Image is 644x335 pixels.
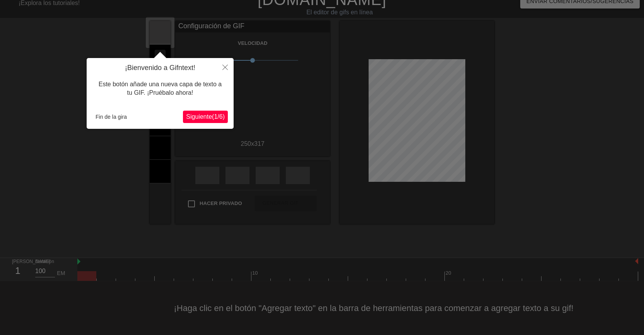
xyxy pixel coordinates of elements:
[217,113,219,120] font: /
[219,113,223,120] font: 6
[99,81,222,96] font: Este botón añade una nueva capa de texto a tu GIF. ¡Pruébalo ahora!
[92,111,130,123] button: Fin de la gira
[223,113,225,120] font: )
[212,113,214,120] font: (
[186,113,212,120] font: Siguiente
[92,64,228,72] h4: ¡Bienvenido a Gifntext!
[217,58,234,76] button: Cerca
[214,113,217,120] font: 1
[183,111,228,123] button: Próximo
[125,64,195,72] font: ¡Bienvenido a Gifntext!
[96,114,127,120] font: Fin de la gira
